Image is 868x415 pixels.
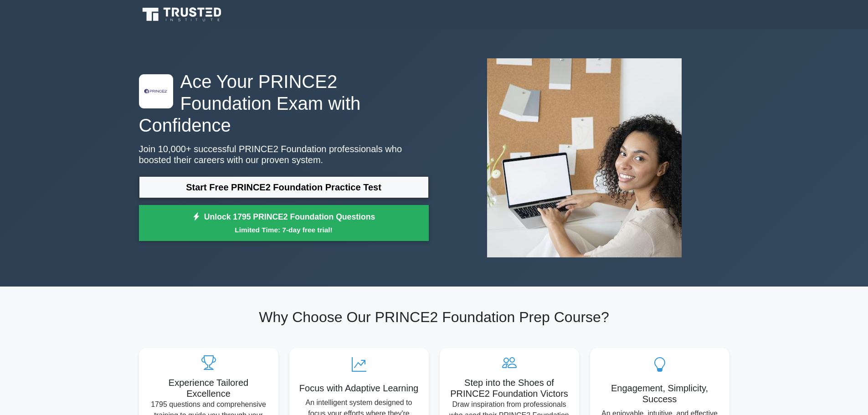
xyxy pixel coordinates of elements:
a: Unlock 1795 PRINCE2 Foundation QuestionsLimited Time: 7-day free trial! [139,205,429,241]
a: Start Free PRINCE2 Foundation Practice Test [139,176,429,198]
h2: Why Choose Our PRINCE2 Foundation Prep Course? [139,308,729,326]
h5: Engagement, Simplicity, Success [597,383,722,405]
small: Limited Time: 7-day free trial! [150,225,417,235]
p: Join 10,000+ successful PRINCE2 Foundation professionals who boosted their careers with our prove... [139,143,429,165]
h5: Focus with Adaptive Learning [297,383,421,394]
h5: Experience Tailored Excellence [146,377,271,399]
h1: Ace Your PRINCE2 Foundation Exam with Confidence [139,71,429,136]
h5: Step into the Shoes of PRINCE2 Foundation Victors [447,377,572,399]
